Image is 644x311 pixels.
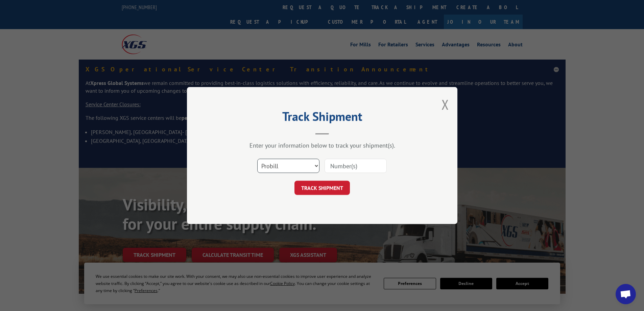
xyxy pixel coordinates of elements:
[442,95,449,113] button: Close modal
[221,112,424,125] h2: Track Shipment
[325,159,387,173] input: Number(s)
[616,284,636,304] a: Open chat
[294,181,350,195] button: TRACK SHIPMENT
[221,141,424,149] div: Enter your information below to track your shipment(s).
